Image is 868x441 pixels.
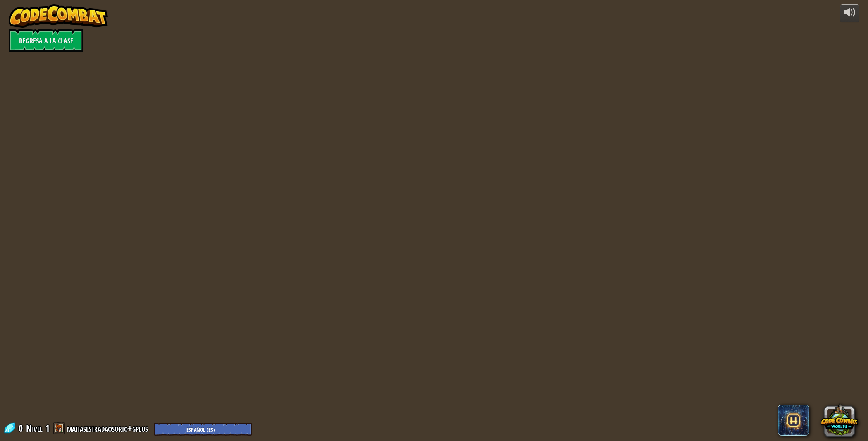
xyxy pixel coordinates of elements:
img: CodeCombat - Learn how to code by playing a game [9,4,108,28]
span: 0 [19,422,25,434]
a: matiasestradaosorio+gplus [67,422,150,434]
a: Regresa a la clase [9,29,83,52]
span: 1 [45,422,50,434]
span: Nivel [26,422,43,435]
button: Ajustar volúmen [840,4,859,22]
